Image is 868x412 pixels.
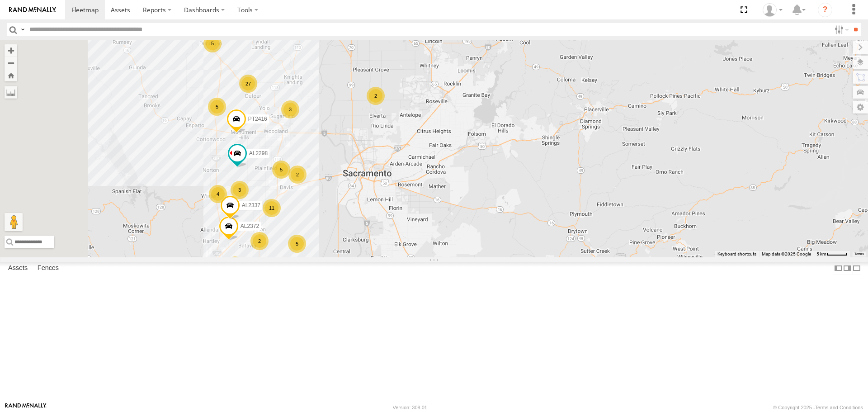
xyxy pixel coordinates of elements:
[759,3,786,17] div: David Lowrie
[814,251,850,257] button: Map Scale: 5 km per 42 pixels
[843,262,852,275] label: Dock Summary Table to the Right
[5,44,17,57] button: Zoom in
[249,151,268,157] span: AL2298
[818,3,832,17] i: ?
[208,98,226,116] div: 5
[815,405,863,410] a: Terms and Conditions
[717,251,756,257] button: Keyboard shortcuts
[263,199,281,217] div: 11
[9,7,56,13] img: rand-logo.svg
[242,202,260,208] span: AL2337
[288,235,306,253] div: 5
[5,86,17,99] label: Measure
[854,252,864,256] a: Terms (opens in new tab)
[231,181,249,199] div: 3
[5,69,17,81] button: Zoom Home
[288,166,307,184] div: 2
[281,100,299,118] div: 3
[4,262,32,275] label: Assets
[773,405,863,410] div: © Copyright 2025 -
[248,116,267,123] span: PT2416
[239,75,257,93] div: 27
[5,57,17,69] button: Zoom out
[5,213,23,231] button: Drag Pegman onto the map to open Street View
[831,23,850,36] label: Search Filter Options
[209,185,227,203] div: 4
[852,262,861,275] label: Hide Summary Table
[241,223,259,229] span: AL2372
[762,251,811,256] span: Map data ©2025 Google
[272,161,290,179] div: 5
[834,262,843,275] label: Dock Summary Table to the Left
[5,403,47,412] a: Visit our Website
[250,232,269,250] div: 2
[367,87,385,105] div: 2
[19,23,26,36] label: Search Query
[853,101,868,114] label: Map Settings
[33,262,63,275] label: Fences
[203,34,222,52] div: 5
[393,405,427,410] div: Version: 308.01
[226,256,244,275] div: 4
[816,251,826,256] span: 5 km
